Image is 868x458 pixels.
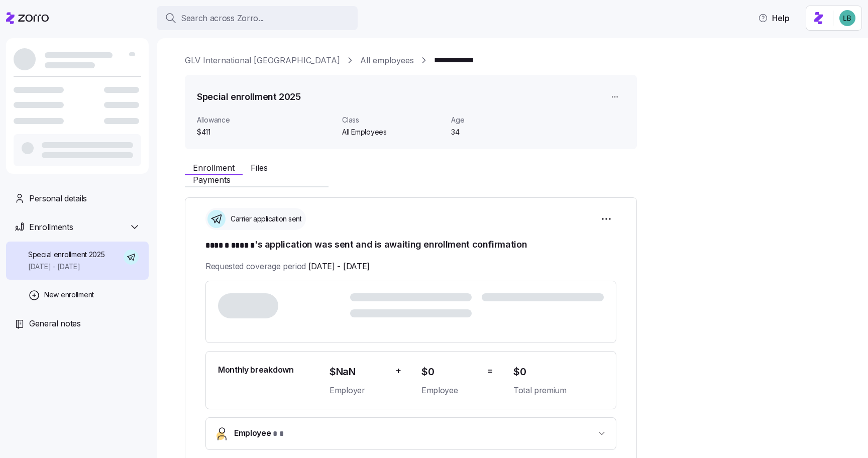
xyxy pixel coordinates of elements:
span: Payments [193,176,231,184]
span: Employer [330,384,387,397]
span: Monthly breakdown [218,364,294,376]
span: Employee [234,427,284,440]
img: 55738f7c4ee29e912ff6c7eae6e0401b [839,10,855,26]
span: $0 [513,364,604,380]
span: 34 [451,127,552,137]
span: Carrier application sent [228,214,301,224]
span: Enrollment [193,164,235,172]
span: $0 [421,364,479,380]
button: Employee* * [206,418,616,449]
span: General notes [29,317,81,330]
span: Search across Zorro... [181,12,264,25]
button: Help [750,8,798,28]
span: + [395,364,401,378]
span: Special enrollment 2025 [28,250,105,260]
span: All Employees [342,127,443,137]
span: $NaN [330,364,387,380]
a: All employees [360,54,414,67]
span: Files [251,164,268,172]
span: [DATE] - [DATE] [28,262,105,272]
span: Class [342,115,443,125]
span: = [487,364,493,378]
span: Enrollments [29,221,73,234]
span: Requested coverage period [205,260,370,273]
span: Age [451,115,552,125]
h1: Special enrollment 2025 [197,90,301,103]
span: Help [758,12,790,24]
span: New enrollment [44,290,94,300]
span: Total premium [513,384,604,397]
span: $411 [197,127,334,137]
span: Employee [421,384,479,397]
button: Search across Zorro... [157,6,358,30]
h1: 's application was sent and is awaiting enrollment confirmation [205,238,616,252]
span: [DATE] - [DATE] [308,260,370,273]
span: Personal details [29,192,87,205]
a: GLV International [GEOGRAPHIC_DATA] [185,54,340,67]
span: Allowance [197,115,334,125]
